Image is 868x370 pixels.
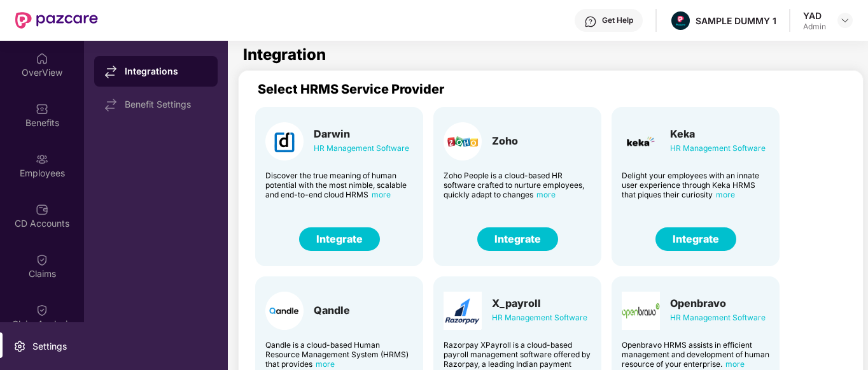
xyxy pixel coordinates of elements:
div: Integrations [125,65,207,78]
div: SAMPLE DUMMY 1 [696,15,776,27]
button: Integrate [477,227,558,251]
img: svg+xml;base64,PHN2ZyBpZD0iRW1wbG95ZWVzIiB4bWxucz0iaHR0cDovL3d3dy53My5vcmcvMjAwMC9zdmciIHdpZHRoPS... [36,153,48,166]
img: Card Logo [265,122,304,160]
button: Integrate [655,227,736,251]
div: HR Management Software [670,141,766,155]
div: Zoho People is a cloud-based HR software crafted to nurture employees, quickly adapt to changes [444,171,591,199]
img: Card Logo [444,292,482,330]
img: svg+xml;base64,PHN2ZyBpZD0iSG9tZSIgeG1sbnM9Imh0dHA6Ly93d3cudzMub3JnLzIwMDAvc3ZnIiB3aWR0aD0iMjAiIG... [36,52,48,65]
div: Openbravo HRMS assists in efficient management and development of human resource of your enterprise. [622,340,769,369]
div: Keka [670,127,766,140]
div: Discover the true meaning of human potential with the most nimble, scalable and end-to-end cloud ... [265,171,413,199]
img: svg+xml;base64,PHN2ZyBpZD0iSGVscC0zMngzMiIgeG1sbnM9Imh0dHA6Ly93d3cudzMub3JnLzIwMDAvc3ZnIiB3aWR0aD... [584,15,597,28]
div: Qandle [314,304,350,317]
div: Qandle is a cloud-based Human Resource Management System (HRMS) that provides [265,340,413,369]
span: more [316,359,335,369]
div: HR Management Software [670,311,766,325]
img: svg+xml;base64,PHN2ZyB4bWxucz0iaHR0cDovL3d3dy53My5vcmcvMjAwMC9zdmciIHdpZHRoPSIxNy44MzIiIGhlaWdodD... [104,99,117,111]
div: X_payroll [492,297,587,310]
img: Card Logo [622,292,660,330]
div: Get Help [602,15,633,25]
div: YAD [803,10,826,22]
img: Card Logo [622,122,660,160]
img: svg+xml;base64,PHN2ZyBpZD0iQ2xhaW0iIHhtbG5zPSJodHRwOi8vd3d3LnczLm9yZy8yMDAwL3N2ZyIgd2lkdGg9IjIwIi... [36,253,48,266]
span: more [725,359,745,369]
span: more [716,190,735,199]
img: svg+xml;base64,PHN2ZyB4bWxucz0iaHR0cDovL3d3dy53My5vcmcvMjAwMC9zdmciIHdpZHRoPSIxNy44MzIiIGhlaWdodD... [104,66,117,78]
div: Settings [29,340,71,353]
img: svg+xml;base64,PHN2ZyBpZD0iRHJvcGRvd24tMzJ4MzIiIHhtbG5zPSJodHRwOi8vd3d3LnczLm9yZy8yMDAwL3N2ZyIgd2... [840,15,850,25]
img: Pazcare_Alternative_logo-01-01.png [671,11,690,30]
div: HR Management Software [492,311,587,325]
div: HR Management Software [314,141,409,155]
div: Darwin [314,127,409,140]
img: svg+xml;base64,PHN2ZyBpZD0iQ2xhaW0iIHhtbG5zPSJodHRwOi8vd3d3LnczLm9yZy8yMDAwL3N2ZyIgd2lkdGg9IjIwIi... [36,304,48,317]
img: Card Logo [265,292,304,330]
img: Card Logo [444,122,482,160]
div: Admin [803,22,826,32]
div: Zoho [492,134,518,147]
button: Integrate [299,227,380,251]
img: svg+xml;base64,PHN2ZyBpZD0iQmVuZWZpdHMiIHhtbG5zPSJodHRwOi8vd3d3LnczLm9yZy8yMDAwL3N2ZyIgd2lkdGg9Ij... [36,103,48,115]
div: Openbravo [670,297,766,310]
div: Delight your employees with an innate user experience through Keka HRMS that piques their curiosity [622,171,769,199]
img: New Pazcare Logo [15,12,98,29]
h1: Integration [243,47,326,62]
span: more [536,190,556,199]
img: svg+xml;base64,PHN2ZyBpZD0iU2V0dGluZy0yMHgyMCIgeG1sbnM9Imh0dHA6Ly93d3cudzMub3JnLzIwMDAvc3ZnIiB3aW... [13,340,26,353]
div: Benefit Settings [125,99,207,110]
img: svg+xml;base64,PHN2ZyBpZD0iQ0RfQWNjb3VudHMiIGRhdGEtbmFtZT0iQ0QgQWNjb3VudHMiIHhtbG5zPSJodHRwOi8vd3... [36,203,48,216]
span: more [372,190,391,199]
